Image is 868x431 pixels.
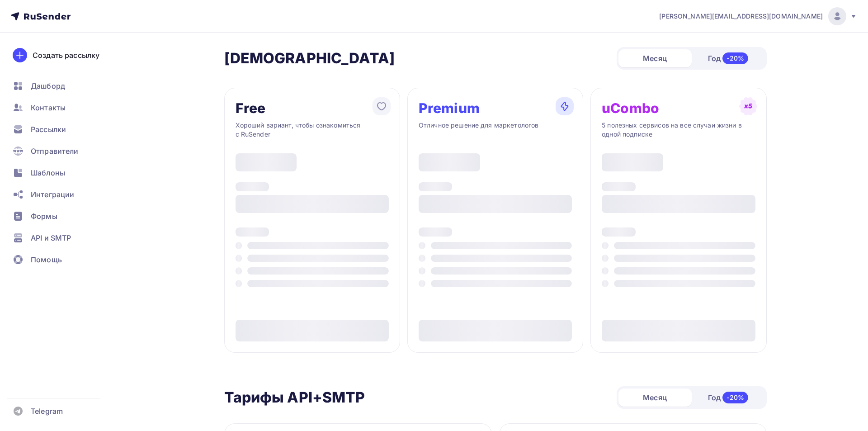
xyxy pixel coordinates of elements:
div: Создать рассылку [33,50,99,61]
span: Telegram [31,406,63,417]
div: Год [692,49,765,68]
a: [PERSON_NAME][EMAIL_ADDRESS][DOMAIN_NAME] [659,7,857,25]
span: Рассылки [31,124,66,135]
a: Отправители [7,142,115,160]
span: Шаблоны [31,167,65,178]
div: 5 полезных сервисов на все случаи жизни в одной подписке [602,121,755,139]
a: Шаблоны [7,164,115,182]
div: Месяц [618,388,692,407]
span: Контакты [31,102,66,113]
a: Контакты [7,99,115,117]
div: -20% [722,392,748,403]
div: Месяц [618,49,692,67]
div: Год [692,388,765,407]
span: Помощь [31,254,62,265]
div: -20% [722,52,748,64]
a: Рассылки [7,120,115,138]
span: [PERSON_NAME][EMAIL_ADDRESS][DOMAIN_NAME] [659,12,823,21]
a: Дашборд [7,77,115,95]
div: Отличное решение для маркетологов [419,121,572,139]
div: uCombo [602,101,659,115]
div: Хороший вариант, чтобы ознакомиться с RuSender [236,121,389,139]
h2: [DEMOGRAPHIC_DATA] [224,49,395,67]
span: API и SMTP [31,232,71,243]
h2: Тарифы API+SMTP [224,388,365,407]
a: Формы [7,207,115,225]
div: Premium [419,101,480,115]
span: Интеграции [31,189,74,200]
span: Отправители [31,146,79,156]
span: Формы [31,211,57,222]
div: Free [236,101,266,115]
span: Дашборд [31,81,65,91]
